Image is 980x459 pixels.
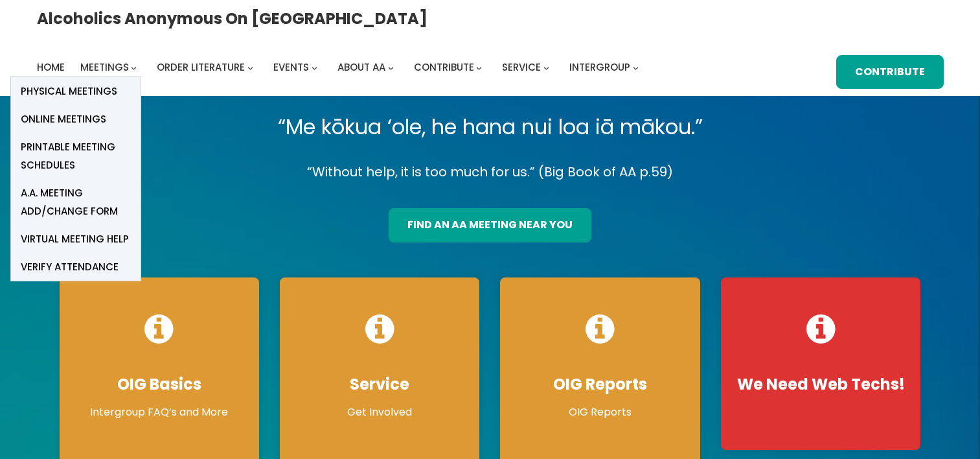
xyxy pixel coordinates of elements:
[73,405,246,420] p: Intergroup FAQ’s and More
[734,375,907,394] h4: We Need Web Techs!
[73,375,246,394] h4: OIG Basics
[21,110,106,128] span: Online Meetings
[80,60,129,74] span: Meetings
[633,65,639,71] button: Intergroup submenu
[21,230,129,248] span: Virtual Meeting Help
[389,208,591,242] a: find an aa meeting near you
[502,60,541,74] span: Service
[21,258,119,276] span: verify attendance
[49,109,931,145] p: “Me kōkua ‘ole, he hana nui loa iā mākou.”
[157,60,245,74] span: Order Literature
[247,65,253,71] button: Order Literature submenu
[37,5,427,32] a: Alcoholics Anonymous on [GEOGRAPHIC_DATA]
[49,161,931,183] p: “Without help, it is too much for us.” (Big Book of AA p.59)
[11,77,141,105] a: Physical Meetings
[293,375,466,394] h4: Service
[11,225,141,253] a: Virtual Meeting Help
[11,133,141,179] a: Printable Meeting Schedules
[11,253,141,281] a: verify attendance
[337,58,385,76] a: About AA
[37,58,65,76] a: Home
[414,60,474,74] span: Contribute
[37,58,643,76] nav: Intergroup
[388,65,394,71] button: About AA submenu
[131,65,137,71] button: Meetings submenu
[569,60,630,74] span: Intergroup
[476,65,482,71] button: Contribute submenu
[21,184,131,220] span: A.A. Meeting Add/Change Form
[312,65,317,71] button: Events submenu
[337,60,385,74] span: About AA
[21,82,117,100] span: Physical Meetings
[414,58,474,76] a: Contribute
[543,65,549,71] button: Service submenu
[502,58,541,76] a: Service
[513,405,687,420] p: OIG Reports
[80,58,129,76] a: Meetings
[11,105,141,133] a: Online Meetings
[273,60,309,74] span: Events
[273,58,309,76] a: Events
[11,179,141,225] a: A.A. Meeting Add/Change Form
[513,375,687,394] h4: OIG Reports
[836,55,944,89] a: Contribute
[293,405,466,420] p: Get Involved
[569,58,630,76] a: Intergroup
[21,138,131,174] span: Printable Meeting Schedules
[37,60,65,74] span: Home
